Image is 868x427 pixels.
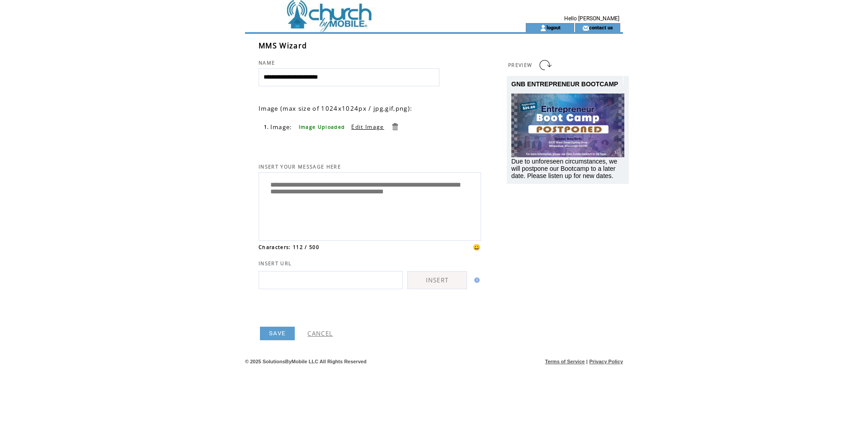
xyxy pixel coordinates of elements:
span: Image Uploaded [299,124,345,130]
span: © 2025 SolutionsByMobile LLC All Rights Reserved [245,359,367,364]
a: CANCEL [307,329,333,338]
a: INSERT [407,271,467,289]
a: Privacy Policy [589,359,623,364]
span: INSERT URL [259,260,292,267]
img: account_icon.gif [540,24,547,32]
span: 1. [264,124,269,130]
span: Image: [270,123,292,131]
a: Delete this item [391,122,399,131]
span: | [586,359,588,364]
a: SAVE [260,327,295,340]
span: Image (max size of 1024x1024px / jpg,gif,png): [259,104,412,113]
a: contact us [589,24,613,30]
img: contact_us_icon.gif [582,24,589,32]
span: Hello [PERSON_NAME] [564,15,619,22]
span: GNB ENTREPRENEUR BOOTCAMP [511,80,618,88]
a: Edit Image [351,123,384,131]
img: help.gif [472,277,480,283]
span: MMS Wizard [259,41,307,51]
a: Terms of Service [545,359,585,364]
span: INSERT YOUR MESSAGE HERE [259,164,341,170]
span: 😀 [473,243,481,251]
span: NAME [259,60,275,66]
span: PREVIEW [508,62,532,68]
span: Due to unforeseen circumstances, we will postpone our Bootcamp to a later date. Please listen up ... [511,158,617,179]
span: Characters: 112 / 500 [259,244,319,250]
a: logout [547,24,561,30]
